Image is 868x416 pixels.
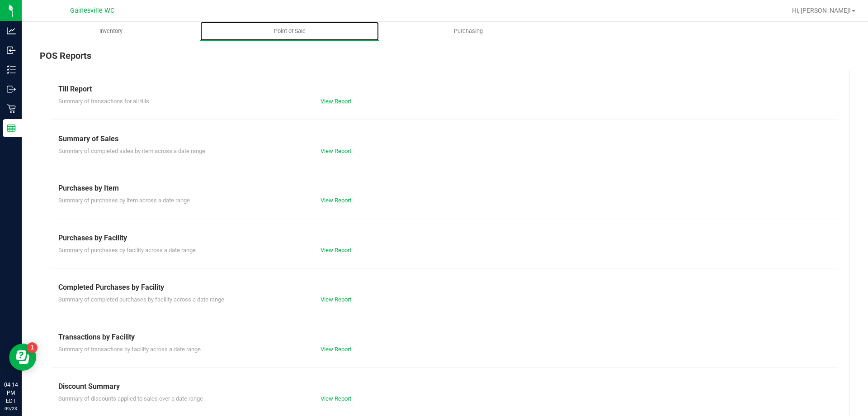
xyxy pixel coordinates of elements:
span: Summary of purchases by facility across a date range [58,247,196,253]
div: Purchases by Item [58,183,831,194]
p: 09/23 [4,405,18,412]
div: Purchases by Facility [58,233,831,244]
span: Summary of purchases by item across a date range [58,197,190,204]
a: Inventory [22,22,200,41]
a: Point of Sale [200,22,379,41]
div: POS Reports [40,49,850,70]
a: View Report [321,148,351,154]
a: View Report [321,296,351,303]
inline-svg: Inbound [7,46,16,55]
iframe: Resource center [9,344,36,371]
inline-svg: Analytics [7,26,16,35]
a: View Report [321,98,351,105]
span: Summary of transactions for all tills [58,98,149,105]
inline-svg: Reports [7,124,16,133]
iframe: Resource center unread badge [27,342,38,353]
div: Till Report [58,84,831,95]
span: Summary of completed purchases by facility across a date range [58,296,224,303]
span: Inventory [87,27,135,35]
a: View Report [321,346,351,353]
p: 04:14 PM EDT [4,381,18,405]
a: View Report [321,395,351,402]
a: Purchasing [379,22,557,41]
inline-svg: Outbound [7,85,16,94]
span: Summary of completed sales by item across a date range [58,148,205,154]
span: Summary of transactions by facility across a date range [58,346,201,353]
inline-svg: Inventory [7,65,16,74]
div: Completed Purchases by Facility [58,282,831,293]
span: Purchasing [442,27,495,35]
a: View Report [321,247,351,253]
inline-svg: Retail [7,104,16,113]
div: Transactions by Facility [58,332,831,343]
span: Point of Sale [262,27,318,35]
div: Discount Summary [58,381,831,392]
div: Summary of Sales [58,134,831,144]
span: Summary of discounts applied to sales over a date range [58,395,203,402]
span: Gainesville WC [70,7,114,14]
a: View Report [321,197,351,204]
span: Hi, [PERSON_NAME]! [792,7,851,14]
